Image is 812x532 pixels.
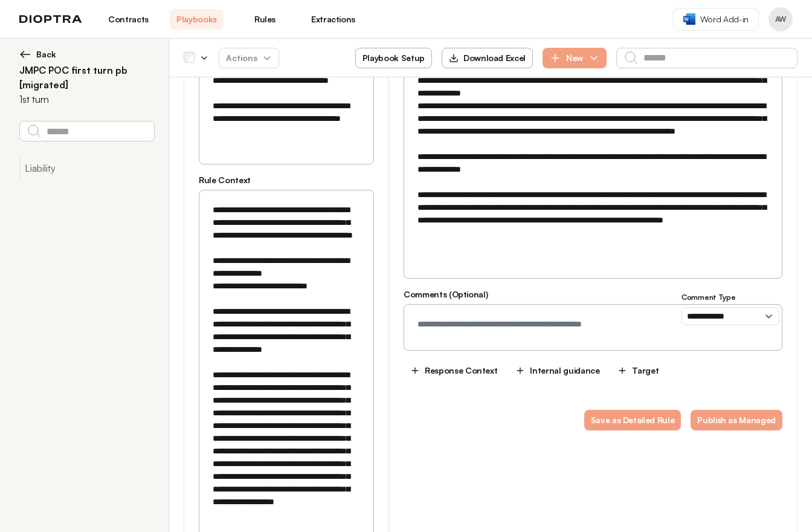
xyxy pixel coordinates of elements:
[509,360,606,381] button: Internal guidance
[584,410,681,430] button: Save as Detailed Rule
[238,9,292,30] a: Rules
[36,48,56,60] span: Back
[170,9,224,30] a: Playbooks
[19,48,31,60] img: left arrow
[19,92,49,106] p: 1st turn
[681,293,779,302] h3: Comment Type
[404,360,504,381] button: Response Context
[543,48,607,68] button: New
[19,15,82,24] img: logo
[19,156,154,180] button: Liability
[673,8,759,31] a: Word Add-in
[691,410,782,430] button: Publish as Managed
[19,48,154,60] button: Back
[611,360,665,381] button: Target
[683,13,695,25] img: word
[355,48,432,68] button: Playbook Setup
[768,7,793,31] button: Profile menu
[306,9,360,30] a: Extractions
[681,307,779,325] select: Comment Type
[442,48,533,68] button: Download Excel
[216,47,282,69] span: Actions
[199,174,374,186] h3: Rule Context
[404,288,782,300] h3: Comments (Optional)
[101,9,155,30] a: Contracts
[219,48,279,68] button: Actions
[700,13,749,25] span: Word Add-in
[19,63,154,92] h2: JMPC POC first turn pb [migrated]
[184,53,195,63] div: Select all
